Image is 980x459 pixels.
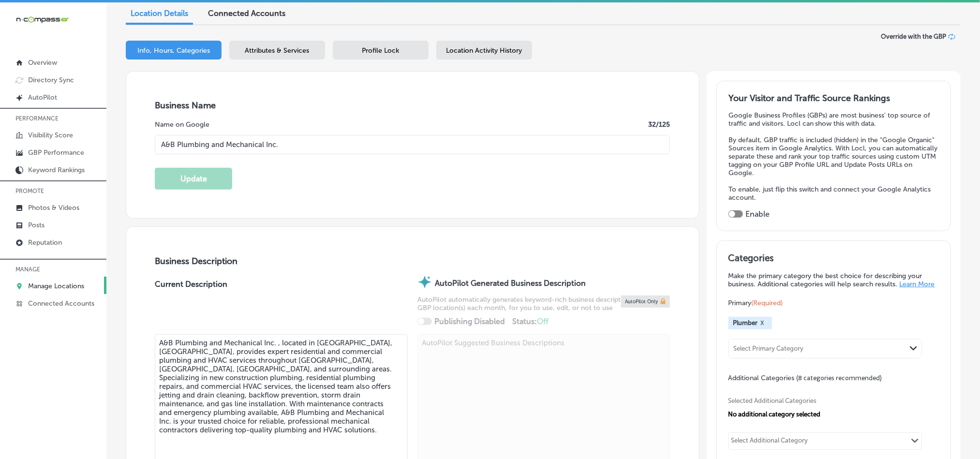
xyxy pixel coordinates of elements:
[245,46,310,55] span: Attributes & Services
[137,46,210,55] span: Info, Hours, Categories
[28,131,73,139] p: Visibility Score
[728,136,939,177] p: By default, GBP traffic is included (hidden) in the "Google Organic" Sources item in Google Analy...
[155,120,209,129] label: Name on Google
[15,15,69,24] img: 660ab0bf-5cc7-4cb8-ba1c-48b5ae0f18e60NCTV_CLogo_TV_Black_-500x88.png
[797,373,882,383] span: (8 categories recommended)
[155,135,670,154] input: Enter Location Name
[417,275,432,289] img: autopilot-icon
[900,280,935,288] a: Learn More
[745,209,770,219] label: Enable
[752,299,783,307] span: (Required)
[733,319,758,326] span: Plumber
[28,76,74,84] p: Directory Sync
[28,166,85,174] p: Keyword Rankings
[155,256,670,267] h3: Business Description
[881,33,946,40] span: Override with the GBP
[131,9,188,18] span: Location Details
[728,252,939,267] h3: Categories
[728,185,939,202] p: To enable, just flip this switch and connect your Google Analytics account.
[648,120,670,129] label: 32 /125
[28,148,84,157] p: GBP Performance
[362,46,400,55] span: Profile Lock
[446,46,522,55] span: Location Activity History
[734,345,804,352] div: Select Primary Category
[28,93,57,102] p: AutoPilot
[728,299,783,307] span: Primary
[728,411,821,418] span: No additional category selected
[731,437,808,448] div: Select Additional Category
[155,280,227,334] label: Current Description
[28,204,79,212] p: Photos & Videos
[728,272,939,288] p: Make the primary category the best choice for describing your business. Additional categories wil...
[28,221,45,229] p: Posts
[155,100,670,111] h3: Business Name
[28,282,84,290] p: Manage Locations
[728,397,932,404] span: Selected Additional Categories
[155,168,232,190] button: Update
[728,374,882,382] span: Additional Categories
[28,59,57,67] p: Overview
[728,111,939,128] p: Google Business Profiles (GBPs) are most business' top source of traffic and visitors. Locl can s...
[208,9,285,18] span: Connected Accounts
[28,238,62,247] p: Reputation
[728,93,939,104] h3: Your Visitor and Traffic Source Rankings
[28,299,94,308] p: Connected Accounts
[435,279,586,288] strong: AutoPilot Generated Business Description
[758,319,767,327] button: X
